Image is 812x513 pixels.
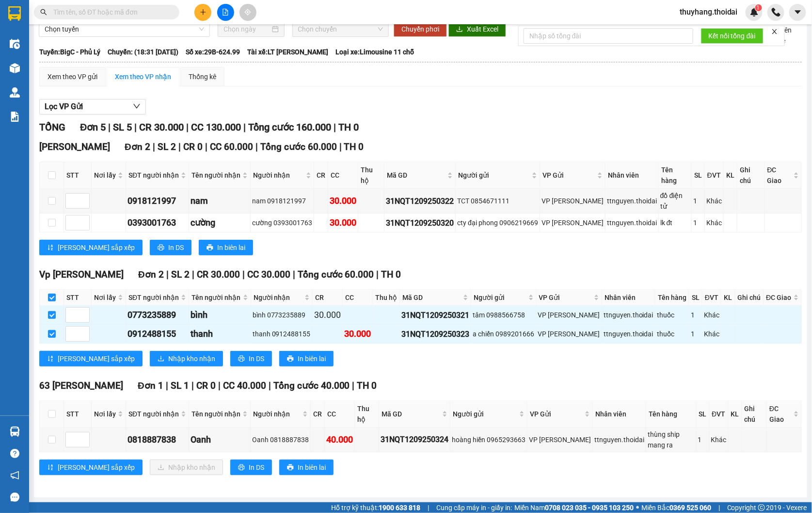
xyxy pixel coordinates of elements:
[94,409,116,419] span: Nơi lấy
[94,170,116,181] span: Nơi lấy
[314,162,328,189] th: CR
[191,433,249,447] div: Oanh
[293,269,295,280] span: |
[39,351,143,366] button: sort-ascending[PERSON_NAME] sắp xếp
[183,141,203,152] span: CR 0
[428,502,429,513] span: |
[355,401,379,428] th: Thu hộ
[205,141,207,152] span: |
[766,292,792,303] span: ĐC Giao
[387,170,446,181] span: Mã GD
[539,292,592,303] span: VP Gửi
[538,329,600,339] div: VP [PERSON_NAME]
[604,310,653,320] div: ttnguyen.thoidai
[138,380,163,391] span: Đơn 1
[150,240,191,255] button: printerIn DS
[458,170,530,181] span: Người gửi
[604,329,653,339] div: ttnguyen.thoidai
[186,47,240,57] span: Số xe: 29B-624.99
[115,71,171,82] div: Xem theo VP nhận
[249,462,264,473] span: In DS
[47,244,54,252] span: sort-ascending
[724,162,737,189] th: KL
[47,355,54,363] span: sort-ascending
[701,28,764,44] button: Kết nối tổng đài
[646,401,696,428] th: Tên hàng
[538,310,600,320] div: VP [PERSON_NAME]
[191,292,240,303] span: Tên người nhận
[126,306,189,325] td: 0773235889
[636,506,639,510] span: ⚪️
[325,401,355,428] th: CC
[530,409,583,419] span: VP Gửi
[238,355,245,363] span: printer
[657,329,687,339] div: thuốc
[58,353,135,364] span: [PERSON_NAME] sắp xếp
[400,325,471,344] td: 31NQT1209250323
[166,380,168,391] span: |
[223,24,270,34] input: Chọn ngày
[655,290,689,306] th: Tên hàng
[698,434,708,445] div: 1
[386,195,454,207] div: 31NQT1209250322
[711,434,727,445] div: Khác
[133,102,141,110] span: down
[789,4,806,21] button: caret-down
[191,216,249,230] div: cường
[269,380,271,391] span: |
[602,290,655,306] th: Nhân viên
[39,141,110,152] span: [PERSON_NAME]
[705,162,724,189] th: ĐVT
[39,240,143,255] button: sort-ascending[PERSON_NAME] sắp xếp
[311,401,325,428] th: CR
[191,380,194,391] span: |
[718,502,720,513] span: |
[659,162,692,189] th: Tên hàng
[252,434,309,445] div: Oanh 0818887838
[377,269,379,280] span: |
[326,433,353,447] div: 40.000
[39,121,65,133] span: TỔNG
[253,409,301,419] span: Người nhận
[382,409,440,419] span: Mã GD
[189,428,251,452] td: Oanh
[171,269,190,280] span: SL 2
[474,292,526,303] span: Người gửi
[39,460,143,475] button: sort-ascending[PERSON_NAME] sắp xếp
[158,355,164,363] span: download
[473,310,534,320] div: tâm 0988566758
[344,327,371,341] div: 30.000
[134,121,137,133] span: |
[607,196,657,206] div: ttnguyen.thoidai
[384,189,456,214] td: 31NQT1209250322
[58,462,135,473] span: [PERSON_NAME] sắp xếp
[128,409,179,419] span: SĐT người nhận
[344,141,364,152] span: TH 0
[357,380,377,391] span: TH 0
[524,28,693,44] input: Nhập số tổng đài
[253,310,311,320] div: bình 0773235889
[514,502,634,513] span: Miền Nam
[605,162,659,189] th: Nhân viên
[541,196,604,206] div: VP [PERSON_NAME]
[453,409,517,419] span: Người gửi
[128,170,179,181] span: SĐT người nhận
[255,141,258,152] span: |
[314,308,341,322] div: 30.000
[537,325,602,344] td: VP Nguyễn Quốc Trị
[189,325,251,344] td: thanh
[39,269,124,280] span: Vp [PERSON_NAME]
[243,121,246,133] span: |
[379,504,420,512] strong: 1900 633 818
[457,196,538,206] div: TCT 0854671111
[758,504,765,511] span: copyright
[45,22,204,36] span: Chọn tuyến
[8,6,21,21] img: logo-vxr
[10,427,20,437] img: warehouse-icon
[45,100,83,113] span: Lọc VP Gửi
[253,329,311,339] div: thanh 0912488155
[542,170,595,181] span: VP Gửi
[757,4,760,11] span: 1
[230,460,272,475] button: printerIn DS
[48,71,97,82] div: Xem theo VP gửi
